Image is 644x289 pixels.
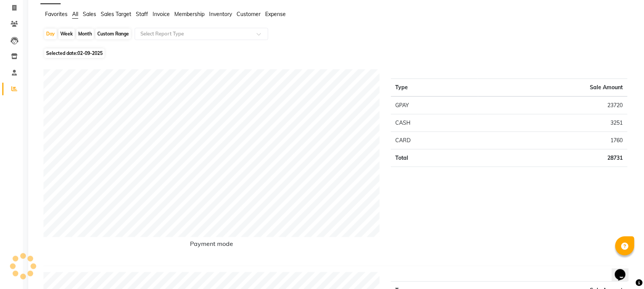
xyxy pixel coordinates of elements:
span: Staff [136,11,148,18]
td: 23720 [478,96,628,114]
td: CARD [391,132,478,149]
span: Favorites [45,11,68,18]
span: All [72,11,78,18]
div: Custom Range [95,29,131,39]
span: Customer [237,11,261,18]
td: Total [391,149,478,167]
span: Invoice [153,11,170,18]
span: Sales Target [101,11,131,18]
iframe: chat widget [612,258,636,281]
td: CASH [391,114,478,132]
td: GPAY [391,96,478,114]
td: 28731 [478,149,628,167]
span: 02-09-2025 [77,50,103,56]
span: Selected date: [44,48,105,58]
span: Sales [83,11,96,18]
h6: Payment mode [43,240,380,250]
td: 3251 [478,114,628,132]
th: Type [391,79,478,97]
span: Expense [265,11,286,18]
div: Month [76,29,94,39]
td: 1760 [478,132,628,149]
th: Sale Amount [478,79,628,97]
span: Inventory [209,11,232,18]
div: Day [44,29,57,39]
span: Membership [174,11,204,18]
div: Week [58,29,75,39]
